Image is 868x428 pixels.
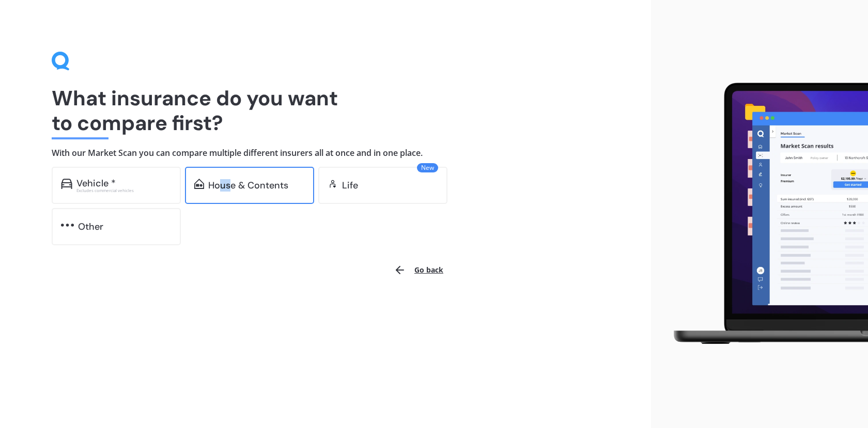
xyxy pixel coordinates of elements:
[61,179,72,189] img: car.f15378c7a67c060ca3f3.svg
[388,258,450,282] button: Go back
[417,163,438,172] span: New
[208,180,288,191] div: House & Contents
[659,77,868,351] img: laptop.webp
[342,180,358,191] div: Life
[76,188,172,193] div: Excludes commercial vehicles
[52,148,599,158] h4: With our Market Scan you can compare multiple different insurers all at once and in one place.
[328,179,338,189] img: life.f720d6a2d7cdcd3ad642.svg
[76,178,116,188] div: Vehicle *
[52,86,599,135] h1: What insurance do you want to compare first?
[78,221,103,232] div: Other
[194,179,204,189] img: home-and-contents.b802091223b8502ef2dd.svg
[61,220,74,230] img: other.81dba5aafe580aa69f38.svg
